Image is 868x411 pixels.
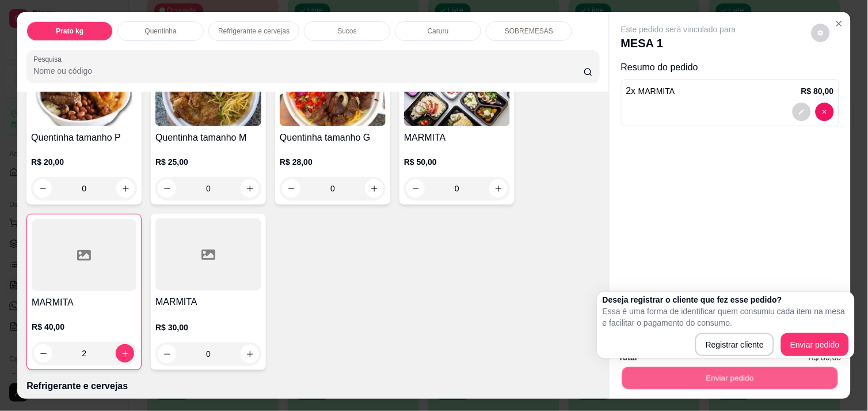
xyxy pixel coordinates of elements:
[505,27,553,36] p: SOBREMESAS
[155,322,261,333] p: R$ 30,00
[155,295,261,309] h4: MARMITA
[31,156,137,168] p: R$ 20,00
[406,179,425,198] button: decrease-product-quantity
[404,131,510,145] h4: MARMITA
[793,103,811,121] button: decrease-product-quantity
[144,27,176,36] p: Quentinha
[621,61,839,74] p: Resumo do pedido
[428,27,449,36] p: Caruru
[241,345,259,363] button: increase-product-quantity
[218,27,290,36] p: Refrigerante e cervejas
[241,179,259,198] button: increase-product-quantity
[626,84,675,98] p: 2 x
[489,179,508,198] button: increase-product-quantity
[34,344,52,363] button: decrease-product-quantity
[26,379,600,393] p: Refrigerante e cervejas
[603,294,849,306] h2: Deseja registrar o cliente que fez esse pedido?
[33,54,66,64] label: Pesquisa
[116,344,134,363] button: increase-product-quantity
[830,14,848,33] button: Close
[816,103,834,121] button: decrease-product-quantity
[33,65,584,77] input: Pesquisa
[280,131,386,145] h4: Quentinha tamanho G
[158,179,176,198] button: decrease-product-quantity
[801,85,834,97] p: R$ 80,00
[158,345,176,363] button: decrease-product-quantity
[621,35,736,51] p: MESA 1
[33,179,52,198] button: decrease-product-quantity
[32,296,136,310] h4: MARMITA
[695,333,774,356] button: Registrar cliente
[280,156,386,168] p: R$ 28,00
[621,24,736,35] p: Este pedido será vinculado para
[31,131,137,145] h4: Quentinha tamanho P
[812,24,830,42] button: decrease-product-quantity
[619,353,637,362] strong: Total
[282,179,300,198] button: decrease-product-quantity
[404,156,510,168] p: R$ 50,00
[781,333,849,356] button: Enviar pedido
[155,156,261,168] p: R$ 25,00
[365,179,383,198] button: increase-product-quantity
[56,27,83,36] p: Prato kg
[603,306,849,329] p: Essa é uma forma de identificar quem consumiu cada item na mesa e facilitar o pagamento do consumo.
[155,131,261,145] h4: Quentinha tamanho M
[338,27,357,36] p: Sucos
[32,321,136,333] p: R$ 40,00
[622,367,838,389] button: Enviar pedido
[116,179,135,198] button: increase-product-quantity
[638,86,675,96] span: MARMITA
